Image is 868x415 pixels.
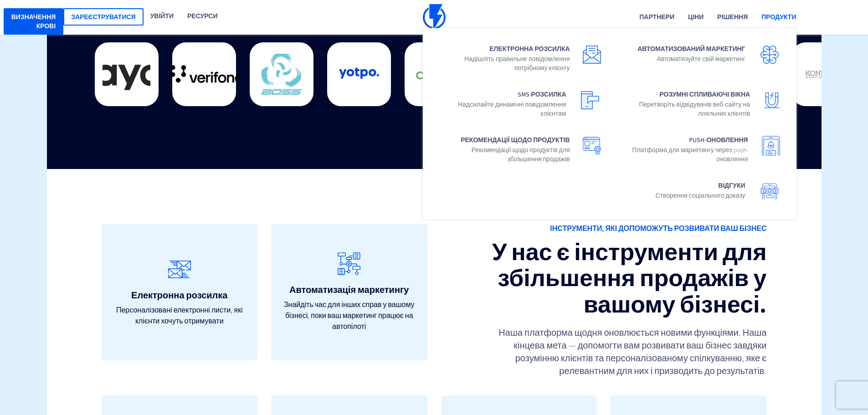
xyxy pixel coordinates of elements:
a: Визначення крові [4,8,64,35]
font: Рекомендації щодо продуктів для збільшення продажів [472,146,570,163]
font: Push-оновлення [689,136,748,144]
a: Автоматизований маркетингАвтоматизуйте свій маркетинг [610,35,790,76]
a: Партнери [632,1,681,34]
a: SMS-розсилкаНадсилайте динамічні повідомлення клієнтам [430,81,610,126]
font: У нас є інструменти для збільшення продажів у вашому бізнесі. [492,236,766,319]
font: SMS-розсилка [518,90,566,98]
a: Електронна розсилка Персоналізовані електронні листи, які клієнти хочуть отримувати [102,224,258,360]
font: Визначення крові [11,13,56,30]
a: Ціни [681,1,710,34]
font: Продукти [761,13,796,21]
font: Надішліть правильне повідомлення потрібному клієнту [464,55,570,72]
a: Автоматизація маркетингу Знайдіть час для інших справ у вашому бізнесі, поки ваш маркетинг працює... [271,224,427,360]
font: Рекомендації щодо продуктів [461,136,570,144]
font: Платформа для маркетингу через push-оновлення [632,146,748,163]
font: Автоматизуйте свій маркетинг [657,55,745,63]
font: Ресурси [187,12,217,20]
a: Зареєструватися [63,8,143,26]
font: Надсилайте динамічні повідомлення клієнтам [458,100,566,118]
font: Партнери [639,13,674,21]
font: Створення соціального доказу [656,191,745,200]
a: Розумні спливаючі вікнаПеретворіть відвідувачів веб-сайту на лояльних клієнтів [610,81,790,126]
a: Продукти [755,1,803,34]
font: Знайдіть час для інших справ у вашому бізнесі, поки ваш маркетинг працює на автопілоті [284,300,415,331]
font: Перетворіть відвідувачів веб-сайту на лояльних клієнтів [639,100,750,118]
font: Зареєструватися [71,13,135,21]
font: Автоматизація маркетингу [289,284,409,296]
font: Розумні спливаючі вікна [659,90,750,98]
font: Відгуки [718,181,745,190]
font: Персоналізовані електронні листи, які клієнти хочуть отримувати [116,305,243,326]
font: Ціни [688,13,704,21]
font: Автоматизований маркетинг [637,45,745,53]
a: ВідгукиСтворення соціального доказу [610,172,790,213]
a: Push-оновленняПлатформа для маркетингу через push-оновлення [610,126,790,172]
font: Увійти [150,12,174,20]
a: Рішення [710,1,755,34]
a: Електронна розсилкаНадішліть правильне повідомлення потрібному клієнту [430,35,610,81]
font: Наша платформа щодня оновлюється новими функціями. Наша кінцева мета — допомогти вам розвивати ва... [498,327,766,377]
a: Рекомендації щодо продуктівРекомендації щодо продуктів для збільшення продажів [430,126,610,172]
font: Електронна розсилка [131,289,227,301]
font: Інструменти, які допоможуть розвивати ваш бізнес [550,224,766,233]
font: Електронна розсилка [489,45,570,53]
font: Рішення [717,13,748,21]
